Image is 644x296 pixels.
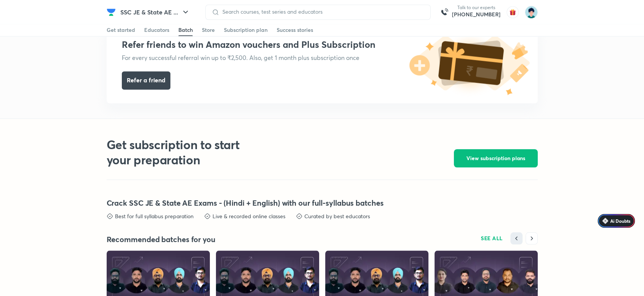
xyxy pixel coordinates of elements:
div: Success stories [277,26,313,34]
a: Educators [144,24,169,36]
p: Best for full syllabus preparation [115,213,194,220]
a: Store [202,24,215,36]
a: Batch [178,24,193,36]
p: Talk to our experts [452,5,501,11]
div: Get started [107,26,135,34]
a: [PHONE_NUMBER] [452,11,501,18]
div: Store [202,26,215,34]
h5: For every successful referral win up to ₹2,500. Also, get 1 month plus subscription once [122,53,375,62]
h4: Crack SSC JE & State AE Exams - (Hindi + English) with our full-syllabus batches [107,198,538,208]
a: Success stories [277,24,313,36]
button: Refer a friend [122,71,170,90]
a: Ai Doubts [598,214,635,228]
div: Subscription plan [224,26,268,34]
img: Priyanka Ramchandani [525,6,538,19]
button: SSC JE & State AE ... [116,5,195,20]
h3: Refer friends to win Amazon vouchers and Plus Subscription [122,39,375,50]
div: Batch [178,26,193,34]
img: Icon [602,218,608,224]
span: View subscription plans [466,154,525,162]
img: call-us [437,5,452,20]
h4: Recommended batches for you [107,235,322,244]
span: Ai Doubts [610,218,630,224]
a: Get started [107,24,135,36]
h2: Get subscription to start your preparation [107,137,262,167]
a: Subscription plan [224,24,268,36]
p: Curated by best educators [304,213,370,220]
button: SEE ALL [476,232,507,244]
button: View subscription plans [454,149,538,167]
span: SEE ALL [481,236,503,241]
img: referral [401,25,538,101]
p: Live & recorded online classes [213,213,285,220]
img: avatar [507,6,519,18]
img: Company Logo [107,8,116,17]
input: Search courses, test series and educators [219,9,424,15]
div: Educators [144,26,169,34]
